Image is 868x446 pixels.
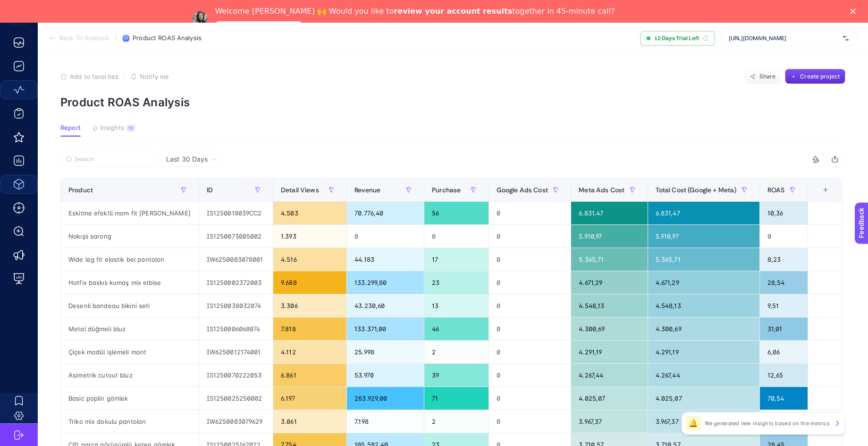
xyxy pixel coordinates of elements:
[648,341,759,363] div: 4.291,19
[424,225,489,248] div: 0
[61,294,199,317] div: Desenli bandeau bikini seti
[760,294,808,317] div: 9,51
[199,341,273,363] div: IW6250012174001
[273,271,346,294] div: 9.688
[489,271,571,294] div: 0
[140,73,169,80] span: Notify me
[394,7,480,16] b: review your account
[656,186,737,194] span: Total Cost (Google + Meta)
[60,95,845,109] p: Product ROAS Analysis
[199,317,273,340] div: IS1250006068074
[207,186,213,194] span: ID
[215,21,303,33] a: Speak with an Expert
[705,420,830,427] p: We generated new insights based on the metrics
[115,34,117,42] span: /
[744,69,781,84] button: Share
[800,73,840,80] span: Create project
[347,387,424,410] div: 283.929,00
[489,202,571,224] div: 0
[432,186,461,194] span: Purchase
[686,416,701,431] div: 🔔
[571,271,647,294] div: 4.671,29
[273,410,346,433] div: 3.061
[489,364,571,386] div: 0
[489,387,571,410] div: 0
[70,73,118,80] span: Add to favorites
[347,294,424,317] div: 43.230,60
[424,202,489,224] div: 56
[126,124,135,132] div: 10
[199,410,273,433] div: IW6250003079629
[489,248,571,271] div: 0
[61,341,199,363] div: Çiçek modül işlemeli mont
[61,387,199,410] div: Basic poplin gömlek
[68,186,93,194] span: Product
[579,186,624,194] span: Meta Ads Cost
[571,364,647,386] div: 4.267,44
[347,202,424,224] div: 70.776,40
[760,202,808,224] div: 10,36
[199,294,273,317] div: IS1250038032074
[6,3,36,10] span: Feedback
[347,225,424,248] div: 0
[817,186,834,194] div: +
[424,248,489,271] div: 17
[347,271,424,294] div: 133.299,80
[571,294,647,317] div: 4.548,13
[59,34,109,42] span: Back To Analysis
[281,186,319,194] span: Detail Views
[424,271,489,294] div: 23
[347,248,424,271] div: 44.183
[483,7,512,16] b: results
[648,364,759,386] div: 4.267,44
[61,410,199,433] div: Triko mix dokulu pantolon
[760,364,808,386] div: 12,65
[489,225,571,248] div: 0
[648,248,759,271] div: 5.365,71
[199,225,273,248] div: IS1250073005002
[347,341,424,363] div: 25.998
[571,410,647,433] div: 3.967,37
[61,225,199,248] div: Nakışlı sarong
[60,73,118,80] button: Add to favorites
[61,317,199,340] div: Metal düğmeli bluz
[785,69,845,84] button: Create project
[61,364,199,386] div: Asimetrik cutout bluz
[215,7,615,16] div: Welcome [PERSON_NAME] 🙌 Would you like to together in 45-minute call?
[199,387,273,410] div: IS1250025250002
[648,410,759,433] div: 3.967,37
[61,202,199,224] div: Eskitme efektli mom fit [PERSON_NAME]
[60,124,81,132] span: Report
[199,271,273,294] div: IS1250002372003
[424,364,489,386] div: 39
[571,202,647,224] div: 6.831,47
[424,387,489,410] div: 71
[759,73,776,80] span: Share
[654,34,699,42] span: 12 Days Trial Left
[850,9,860,14] div: Close
[571,387,647,410] div: 4.025,07
[648,202,759,224] div: 6.831,47
[571,248,647,271] div: 5.365,71
[843,34,849,43] img: svg%3e
[424,294,489,317] div: 13
[273,387,346,410] div: 6.197
[571,317,647,340] div: 4.300,69
[354,186,380,194] span: Revenue
[61,248,199,271] div: Wide leg fit elastik bel pantolon
[273,248,346,271] div: 4.516
[193,11,208,26] img: Profile image for Neslihan
[273,364,346,386] div: 6.861
[424,410,489,433] div: 2
[347,410,424,433] div: 7.198
[273,317,346,340] div: 7.818
[61,271,199,294] div: Hotfix baskılı kumaş mix elbise
[760,248,808,271] div: 8,23
[489,294,571,317] div: 0
[497,186,548,194] span: Google Ads Cost
[347,364,424,386] div: 53.970
[648,387,759,410] div: 4.025,07
[760,225,808,248] div: 0
[489,410,571,433] div: 0
[199,202,273,224] div: IS1250018039CC2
